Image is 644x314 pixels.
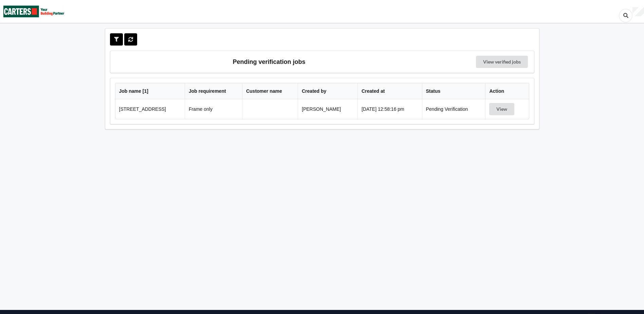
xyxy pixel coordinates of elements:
[489,103,514,115] button: View
[357,99,422,119] td: [DATE] 12:58:16 pm
[422,83,485,99] th: Status
[357,83,422,99] th: Created at
[3,0,65,22] img: Carters
[632,7,644,17] div: User Profile
[115,99,185,119] td: [STREET_ADDRESS]
[298,99,357,119] td: [PERSON_NAME]
[185,83,242,99] th: Job requirement
[489,106,516,112] a: View
[422,99,485,119] td: Pending Verification
[115,56,423,68] h3: Pending verification jobs
[298,83,357,99] th: Created by
[185,99,242,119] td: Frame only
[115,83,185,99] th: Job name [ 1 ]
[485,83,529,99] th: Action
[242,83,298,99] th: Customer name
[476,56,528,68] a: View verified jobs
